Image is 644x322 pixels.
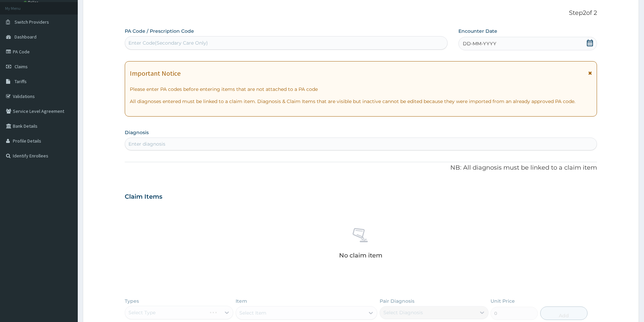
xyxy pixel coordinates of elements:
[15,19,49,25] span: Switch Providers
[125,164,597,172] p: NB: All diagnosis must be linked to a claim item
[130,98,592,105] p: All diagnoses entered must be linked to a claim item. Diagnosis & Claim Items that are visible bu...
[15,64,28,70] span: Claims
[125,28,194,34] label: PA Code / Prescription Code
[130,70,181,77] h1: Important Notice
[130,86,592,93] p: Please enter PA codes before entering items that are not attached to a PA code
[125,9,597,17] p: Step 2 of 2
[128,141,165,147] div: Enter diagnosis
[125,193,162,201] h3: Claim Items
[458,28,497,34] label: Encounter Date
[339,252,382,259] p: No claim item
[128,40,208,46] div: Enter Code(Secondary Care Only)
[463,40,496,47] span: DD-MM-YYYY
[125,129,149,136] label: Diagnosis
[15,78,27,84] span: Tariffs
[15,34,37,40] span: Dashboard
